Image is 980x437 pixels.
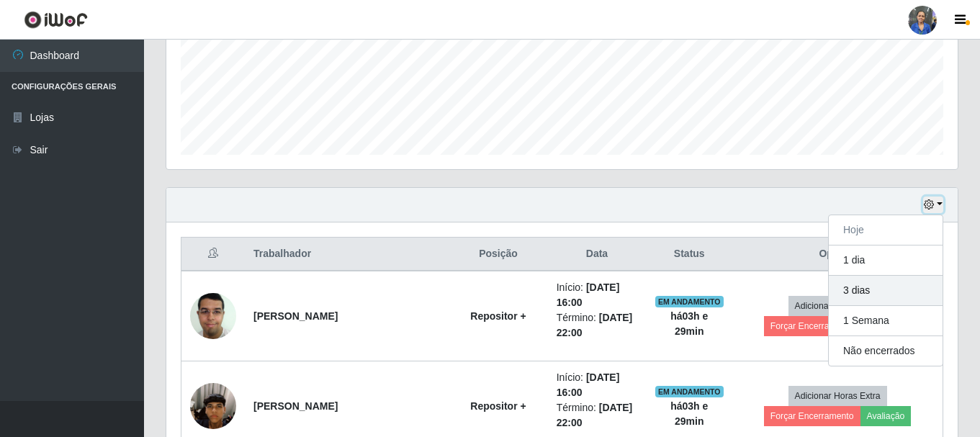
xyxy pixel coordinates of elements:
[449,238,547,271] th: Posição
[829,336,943,366] button: Não encerrados
[470,310,526,322] strong: Repositor +
[646,238,732,271] th: Status
[557,371,620,398] time: [DATE] 16:00
[829,215,943,245] button: Hoje
[655,296,724,307] span: EM ANDAMENTO
[829,306,943,336] button: 1 Semana
[860,406,912,426] button: Avaliação
[732,238,943,271] th: Opções
[470,400,526,412] strong: Repositor +
[829,245,943,276] button: 1 dia
[557,280,638,310] li: Início:
[245,238,449,271] th: Trabalhador
[829,276,943,306] button: 3 dias
[557,310,638,341] li: Término:
[764,406,860,426] button: Forçar Encerramento
[253,400,338,412] strong: [PERSON_NAME]
[24,11,88,29] img: CoreUI Logo
[253,310,338,322] strong: [PERSON_NAME]
[557,400,638,431] li: Término:
[190,285,236,346] img: 1602822418188.jpeg
[788,296,887,316] button: Adicionar Horas Extra
[670,310,708,337] strong: há 03 h e 29 min
[548,238,647,271] th: Data
[764,316,860,336] button: Forçar Encerramento
[557,281,620,308] time: [DATE] 16:00
[655,386,724,397] span: EM ANDAMENTO
[670,400,708,427] strong: há 03 h e 29 min
[788,386,887,406] button: Adicionar Horas Extra
[557,370,638,400] li: Início:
